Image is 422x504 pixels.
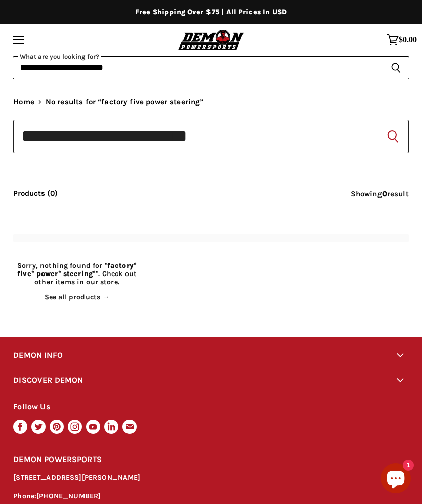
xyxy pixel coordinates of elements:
p: Phone: [13,491,409,502]
h2: DEMON INFO [13,343,409,368]
button: Search [385,128,401,145]
h2: DEMON POWERSPORTS [13,445,409,472]
inbox-online-store-chat: Shopify online store chat [377,463,414,496]
button: Search [383,56,409,79]
strong: factory* five* power* steering* [17,261,137,278]
a: $0.00 [382,29,422,51]
a: [PHONE_NUMBER] [36,492,101,500]
h2: Follow Us [13,393,409,420]
h2: DISCOVER DEMON [13,368,409,392]
span: No results for “factory five power steering” [46,98,204,106]
span: Showing result [351,189,409,198]
a: Home [13,98,34,106]
form: Product [13,120,409,153]
img: Demon Powersports [176,28,246,51]
strong: 0 [382,189,387,198]
form: Product [13,56,409,79]
p: Sorry, nothing found for " ". Check out other items in our store. [13,262,141,286]
input: Search [13,120,409,153]
button: Products (0) [13,189,58,198]
p: [STREET_ADDRESS][PERSON_NAME] [13,472,409,484]
input: Search [13,56,383,79]
a: See all products → [45,293,110,301]
span: $0.00 [399,35,417,44]
nav: Breadcrumbs [13,98,409,106]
